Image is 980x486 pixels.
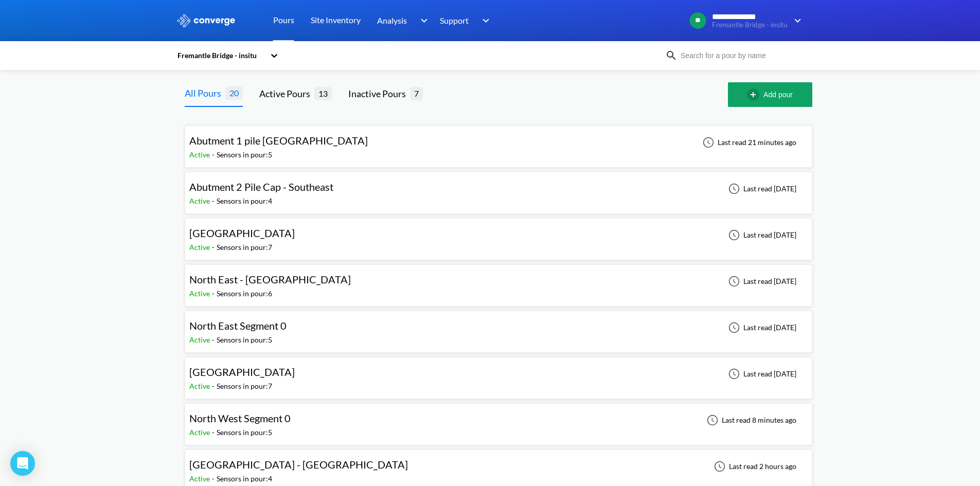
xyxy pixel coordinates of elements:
[440,14,469,27] span: Support
[314,87,332,100] span: 13
[189,243,212,251] span: Active
[217,149,272,160] div: Sensors in pour: 5
[723,368,799,380] div: Last read [DATE]
[723,183,799,195] div: Last read [DATE]
[217,427,272,438] div: Sensors in pour: 5
[185,137,812,146] a: Abutment 1 pile [GEOGRAPHIC_DATA]Active-Sensors in pour:5Last read 21 minutes ago
[348,86,410,101] div: Inactive Pours
[212,150,217,159] span: -
[185,461,812,470] a: [GEOGRAPHIC_DATA] - [GEOGRAPHIC_DATA]Active-Sensors in pour:4Last read 2 hours ago
[185,322,812,331] a: North East Segment 0Active-Sensors in pour:5Last read [DATE]
[728,82,812,107] button: Add pour
[217,195,272,207] div: Sensors in pour: 4
[189,382,212,390] span: Active
[189,335,212,344] span: Active
[678,50,802,61] input: Search for a pour by name
[225,86,243,99] span: 20
[217,381,272,392] div: Sensors in pour: 7
[708,460,799,473] div: Last read 2 hours ago
[185,86,225,100] div: All Pours
[189,196,212,205] span: Active
[176,50,265,61] div: Fremantle Bridge - insitu
[185,369,812,377] a: [GEOGRAPHIC_DATA]Active-Sensors in pour:7Last read [DATE]
[665,49,678,62] img: icon-search.svg
[185,276,812,285] a: North East - [GEOGRAPHIC_DATA]Active-Sensors in pour:6Last read [DATE]
[212,196,217,205] span: -
[377,14,407,27] span: Analysis
[212,382,217,390] span: -
[189,273,351,285] span: North East - [GEOGRAPHIC_DATA]
[185,184,812,192] a: Abutment 2 Pile Cap - SoutheastActive-Sensors in pour:4Last read [DATE]
[189,150,212,159] span: Active
[189,289,212,298] span: Active
[476,14,492,27] img: downArrow.svg
[189,458,408,471] span: [GEOGRAPHIC_DATA] - [GEOGRAPHIC_DATA]
[189,412,291,424] span: North West Segment 0
[747,88,763,101] img: add-circle-outline.svg
[189,227,295,239] span: [GEOGRAPHIC_DATA]
[189,181,333,193] span: Abutment 2 Pile Cap - Southeast
[212,428,217,437] span: -
[212,289,217,298] span: -
[217,334,272,346] div: Sensors in pour: 5
[176,14,236,27] img: logo_ewhite.svg
[189,134,368,147] span: Abutment 1 pile [GEOGRAPHIC_DATA]
[788,14,804,27] img: downArrow.svg
[189,319,287,332] span: North East Segment 0
[259,86,314,101] div: Active Pours
[723,321,799,334] div: Last read [DATE]
[189,428,212,437] span: Active
[185,415,812,424] a: North West Segment 0Active-Sensors in pour:5Last read 8 minutes ago
[217,242,272,253] div: Sensors in pour: 7
[217,288,272,299] div: Sensors in pour: 6
[212,474,217,483] span: -
[697,136,799,149] div: Last read 21 minutes ago
[189,474,212,483] span: Active
[217,473,272,484] div: Sensors in pour: 4
[723,275,799,287] div: Last read [DATE]
[723,229,799,241] div: Last read [DATE]
[185,230,812,239] a: [GEOGRAPHIC_DATA]Active-Sensors in pour:7Last read [DATE]
[701,414,799,426] div: Last read 8 minutes ago
[414,14,430,27] img: downArrow.svg
[410,87,423,100] span: 7
[10,451,35,476] div: Open Intercom Messenger
[189,366,295,378] span: [GEOGRAPHIC_DATA]
[212,243,217,251] span: -
[212,335,217,344] span: -
[712,21,788,29] span: Fremantle Bridge - insitu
